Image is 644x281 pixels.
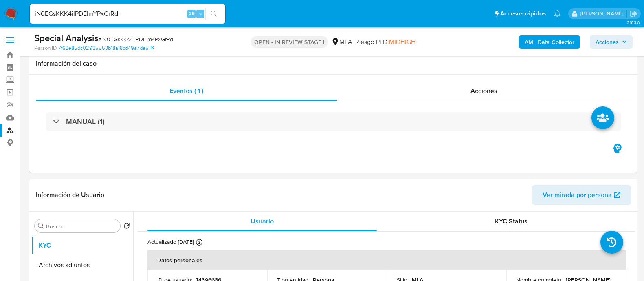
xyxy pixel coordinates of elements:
[169,86,203,95] span: Eventos ( 1 )
[525,35,574,49] b: AML Data Collector
[34,31,98,44] b: Special Analysis
[251,217,274,226] span: Usuario
[629,9,638,18] a: Salir
[596,35,619,49] span: Acciones
[147,238,194,246] p: Actualizado [DATE]
[580,10,626,18] p: milagros.cisterna@mercadolibre.com
[389,37,415,46] span: MIDHIGH
[123,223,130,232] button: Volver al orden por defecto
[532,185,631,205] button: Ver mirada por persona
[590,35,633,49] button: Acciones
[495,217,528,226] span: KYC Status
[46,112,621,131] div: MANUAL (1)
[66,117,105,126] h3: MANUAL (1)
[470,86,497,95] span: Acciones
[30,9,225,19] input: Buscar usuario o caso...
[31,236,133,255] button: KYC
[31,255,133,275] button: Archivos adjuntos
[36,60,631,68] h1: Información del caso
[543,185,612,205] span: Ver mirada por persona
[331,38,352,46] div: MLA
[205,8,222,20] button: search-icon
[188,10,195,18] span: Alt
[519,35,580,49] button: AML Data Collector
[355,38,415,46] span: Riesgo PLD:
[251,36,328,48] p: OPEN - IN REVIEW STAGE I
[58,44,154,52] a: 7f63e85dc02935553b18a18cd49a7de5
[36,191,104,199] h1: Información de Usuario
[554,10,561,17] a: Notificaciones
[500,9,546,18] span: Accesos rápidos
[199,10,202,18] span: s
[34,44,57,52] b: Person ID
[38,223,44,229] button: Buscar
[46,223,117,230] input: Buscar
[147,250,626,270] th: Datos personales
[98,35,173,43] span: # iN0EGsKKK4ilPDEImYPxGrRd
